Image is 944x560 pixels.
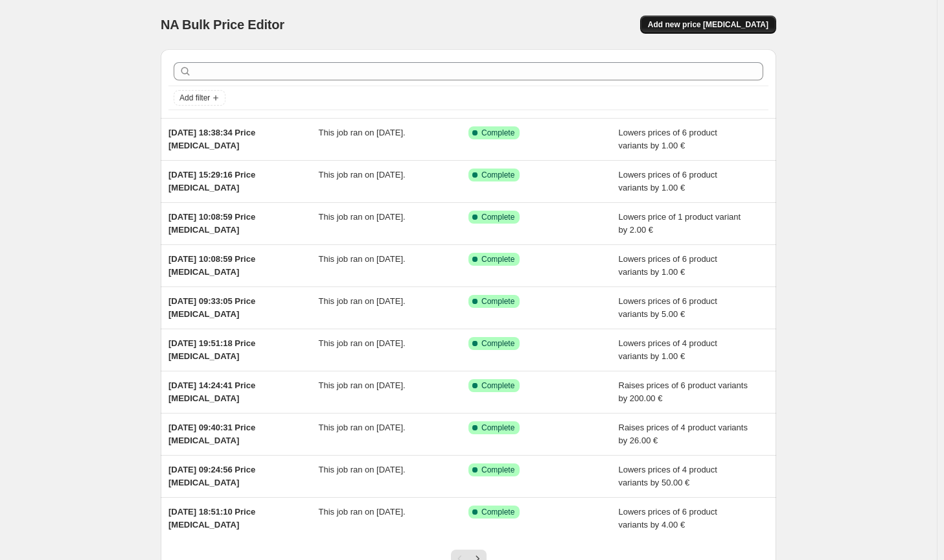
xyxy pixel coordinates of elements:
[168,507,255,530] span: [DATE] 18:51:10 Price [MEDICAL_DATA]
[174,90,225,106] button: Add filter
[481,507,514,517] span: Complete
[619,254,717,277] span: Lowers prices of 6 product variants by 1.00 €
[179,93,210,103] span: Add filter
[619,465,717,487] span: Lowers prices of 4 product variants by 50.00 €
[481,380,514,391] span: Complete
[619,380,748,403] span: Raises prices of 6 product variants by 200.00 €
[319,170,406,180] span: This job ran on [DATE].
[481,128,514,138] span: Complete
[168,296,255,319] span: [DATE] 09:33:05 Price [MEDICAL_DATA]
[619,170,717,192] span: Lowers prices of 6 product variants by 1.00 €
[619,212,741,235] span: Lowers price of 1 product variant by 2.00 €
[481,170,514,180] span: Complete
[319,254,406,264] span: This job ran on [DATE].
[481,465,514,475] span: Complete
[168,465,255,487] span: [DATE] 09:24:56 Price [MEDICAL_DATA]
[168,128,255,150] span: [DATE] 18:38:34 Price [MEDICAL_DATA]
[168,423,255,445] span: [DATE] 09:40:31 Price [MEDICAL_DATA]
[640,16,776,34] button: Add new price [MEDICAL_DATA]
[319,296,406,306] span: This job ran on [DATE].
[168,212,255,235] span: [DATE] 10:08:59 Price [MEDICAL_DATA]
[619,338,717,361] span: Lowers prices of 4 product variants by 1.00 €
[168,254,255,277] span: [DATE] 10:08:59 Price [MEDICAL_DATA]
[319,423,406,432] span: This job ran on [DATE].
[161,17,284,32] span: NA Bulk Price Editor
[319,380,406,390] span: This job ran on [DATE].
[619,507,717,530] span: Lowers prices of 6 product variants by 4.00 €
[619,423,748,445] span: Raises prices of 4 product variants by 26.00 €
[319,128,406,137] span: This job ran on [DATE].
[319,338,406,348] span: This job ran on [DATE].
[319,212,406,222] span: This job ran on [DATE].
[319,507,406,517] span: This job ran on [DATE].
[168,338,255,361] span: [DATE] 19:51:18 Price [MEDICAL_DATA]
[481,423,514,433] span: Complete
[481,338,514,349] span: Complete
[481,212,514,222] span: Complete
[481,296,514,307] span: Complete
[168,380,255,403] span: [DATE] 14:24:41 Price [MEDICAL_DATA]
[168,170,255,192] span: [DATE] 15:29:16 Price [MEDICAL_DATA]
[481,254,514,264] span: Complete
[619,296,717,319] span: Lowers prices of 6 product variants by 5.00 €
[619,128,717,150] span: Lowers prices of 6 product variants by 1.00 €
[648,19,768,30] span: Add new price [MEDICAL_DATA]
[319,465,406,474] span: This job ran on [DATE].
